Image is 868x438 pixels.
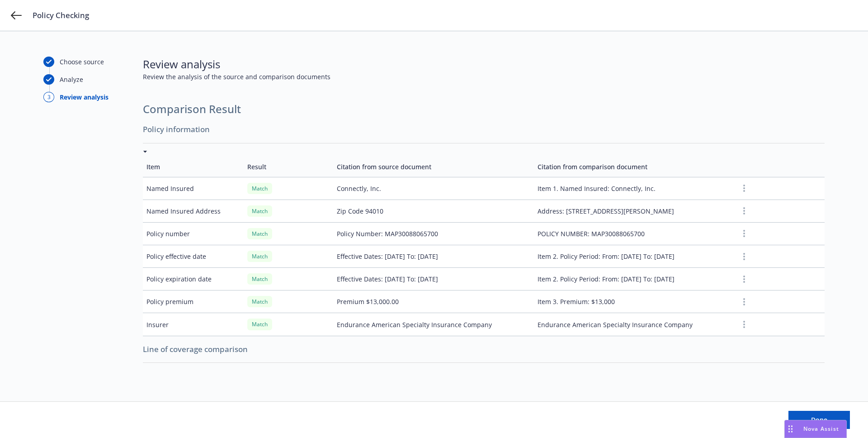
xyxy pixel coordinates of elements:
div: Match [247,228,272,239]
div: Drag to move [785,420,796,438]
td: Named Insured Address [143,200,244,222]
td: Citation from source document [333,157,534,177]
td: Policy premium [143,290,244,313]
td: Item 1. Named Insured: Connectly, Inc. [534,177,735,200]
span: Nova Assist [803,425,839,433]
td: Item 2. Policy Period: From: [DATE] To: [DATE] [534,268,735,290]
td: Premium $13,000.00 [333,290,534,313]
div: Directors and Officers [143,370,228,382]
td: POLICY NUMBER: MAP30088065700 [534,222,735,245]
span: Line of coverage comparison [143,340,825,359]
div: Review analysis [60,92,108,102]
td: Endurance American Specialty Insurance Company [534,313,735,336]
td: Item [143,157,244,177]
td: Policy expiration date [143,268,244,290]
button: Nova Assist [784,420,847,438]
span: Policy Checking [33,10,89,21]
h3: Directors and Officers [151,370,228,382]
td: Result [244,157,333,177]
td: Effective Dates: [DATE] To: [DATE] [333,268,534,290]
div: Match [247,319,272,330]
span: Comparison Result [143,101,825,117]
td: Insurer [143,313,244,336]
td: Citation from comparison document [534,157,735,177]
span: Policy information [143,120,825,139]
div: Analyze [60,75,83,84]
td: Effective Dates: [DATE] To: [DATE] [333,245,534,268]
td: Item 2. Policy Period: From: [DATE] To: [DATE] [534,245,735,268]
div: Match [247,205,272,217]
div: Match [247,296,272,307]
td: Policy effective date [143,245,244,268]
div: Match [247,251,272,262]
div: Choose source [60,57,104,67]
div: 3 [43,92,54,102]
td: Named Insured [143,177,244,200]
span: Done [811,415,827,424]
td: Endurance American Specialty Insurance Company [333,313,534,336]
td: Zip Code 94010 [333,200,534,222]
button: Done [788,411,850,429]
span: Review the analysis of the source and comparison documents [143,72,825,81]
div: Match [247,273,272,285]
td: Policy Number: MAP30088065700 [333,222,534,245]
div: Match [247,183,272,194]
td: Connectly, Inc. [333,177,534,200]
td: Item 3. Premium: $13,000 [534,290,735,313]
td: Address: [STREET_ADDRESS][PERSON_NAME] [534,200,735,222]
span: Review analysis [143,57,825,72]
td: Policy number [143,222,244,245]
